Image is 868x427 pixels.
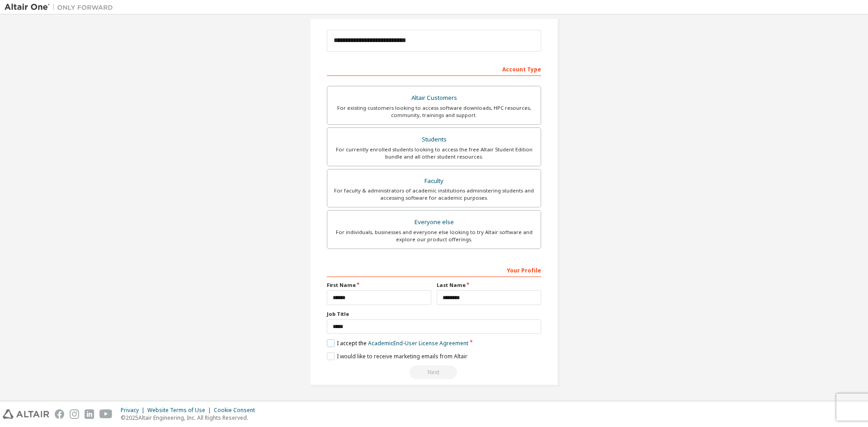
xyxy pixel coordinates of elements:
[70,409,79,419] img: instagram.svg
[437,282,541,289] label: Last Name
[85,409,94,419] img: linkedin.svg
[333,146,535,160] div: For currently enrolled students looking to access the free Altair Student Edition bundle and all ...
[55,409,64,419] img: facebook.svg
[121,414,260,422] p: © 2025 Altair Engineering, Inc. All Rights Reserved.
[214,407,260,414] div: Cookie Consent
[368,339,468,347] a: Academic End-User License Agreement
[327,310,541,318] label: Job Title
[333,175,535,188] div: Faculty
[333,229,535,243] div: For individuals, businesses and everyone else looking to try Altair software and explore our prod...
[3,409,49,419] img: altair_logo.svg
[333,104,535,119] div: For existing customers looking to access software downloads, HPC resources, community, trainings ...
[121,407,147,414] div: Privacy
[333,133,535,146] div: Students
[333,216,535,229] div: Everyone else
[333,187,535,202] div: For faculty & administrators of academic institutions administering students and accessing softwa...
[5,3,118,12] img: Altair One
[327,61,541,76] div: Account Type
[99,409,113,419] img: youtube.svg
[333,92,535,104] div: Altair Customers
[147,407,214,414] div: Website Terms of Use
[327,339,468,347] label: I accept the
[327,366,541,379] div: Read and acccept EULA to continue
[327,352,467,360] label: I would like to receive marketing emails from Altair
[327,263,541,277] div: Your Profile
[327,282,431,289] label: First Name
